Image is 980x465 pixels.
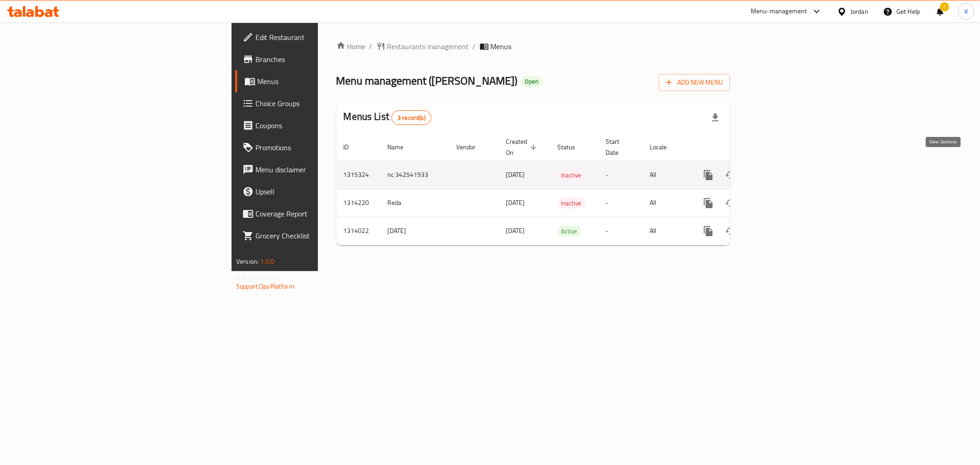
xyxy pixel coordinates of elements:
td: nc 342541933 [380,161,449,189]
td: - [599,161,643,189]
div: Open [521,76,543,87]
span: Inactive [558,198,585,209]
td: All [643,161,690,189]
a: Promotions [235,136,395,159]
a: Branches [235,48,395,70]
a: Menus [235,70,395,92]
span: Inactive [558,170,585,181]
span: Branches [255,54,388,65]
a: Support.OpsPlatform [236,280,295,292]
span: Choice Groups [255,98,388,109]
span: Menu management ( [PERSON_NAME] ) [336,70,518,91]
span: [DATE] [506,197,525,209]
nav: breadcrumb [336,41,730,52]
td: All [643,217,690,245]
span: Version: [236,255,259,267]
button: more [697,220,719,242]
a: Coupons [235,114,395,136]
td: - [599,217,643,245]
button: Add New Menu [659,74,730,91]
div: Menu-management [751,6,807,17]
a: Edit Restaurant [235,26,395,48]
span: Open [521,78,543,85]
div: Export file [704,107,726,129]
td: [DATE] [380,217,449,245]
button: Change Status [719,192,742,214]
span: Menus [257,76,388,87]
button: more [697,192,719,214]
td: All [643,189,690,217]
span: 3 record(s) [392,113,431,122]
h2: Menus List [344,110,431,125]
table: enhanced table [336,133,793,245]
span: [DATE] [506,169,525,181]
span: Vendor [457,142,488,153]
span: Start Date [606,136,632,158]
span: Menus [491,41,512,52]
li: / [473,41,476,52]
span: Coverage Report [255,208,388,219]
span: Upsell [255,186,388,197]
span: Promotions [255,142,388,153]
div: Jordan [850,6,868,17]
span: Name [388,142,416,153]
span: Menu disclaimer [255,164,388,175]
a: Menu disclaimer [235,159,395,181]
span: Status [558,142,588,153]
a: Restaurants management [376,41,469,52]
div: Total records count [391,110,431,125]
span: ID [344,142,361,153]
span: Restaurants management [387,41,469,52]
a: Upsell [235,181,395,203]
th: Actions [690,133,793,161]
td: - [599,189,643,217]
span: Created On [506,136,539,158]
span: Coupons [255,120,388,131]
span: [DATE] [506,225,525,237]
span: Locale [650,142,679,153]
span: Get support on: [236,271,278,283]
span: Active [558,226,581,237]
span: Add New Menu [666,77,723,88]
a: Coverage Report [235,203,395,225]
span: Grocery Checklist [255,230,388,241]
span: Edit Restaurant [255,32,388,43]
td: Reda [380,189,449,217]
button: more [697,164,719,186]
span: 1.0.0 [260,255,274,267]
a: Grocery Checklist [235,225,395,247]
button: Change Status [719,220,742,242]
div: Inactive [558,170,585,181]
span: K [964,6,968,17]
a: Choice Groups [235,92,395,114]
button: Change Status [719,164,742,186]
